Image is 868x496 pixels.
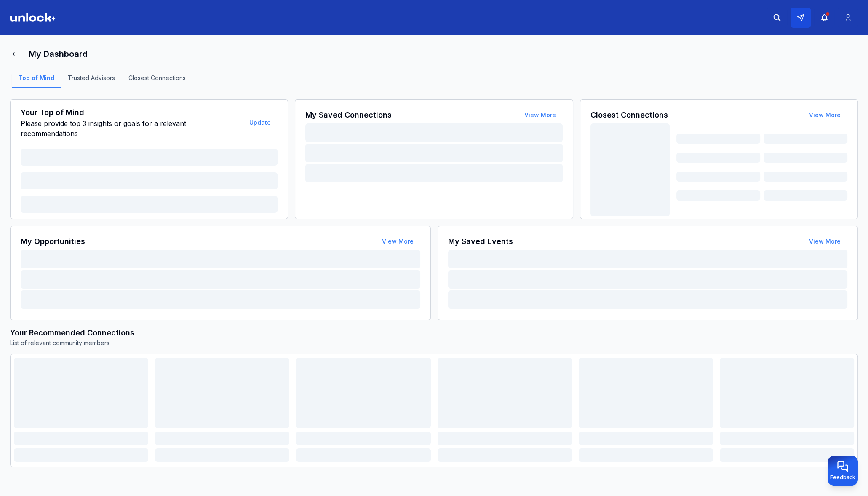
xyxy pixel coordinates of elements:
[21,107,241,118] h3: Your Top of Mind
[10,327,858,339] h3: Your Recommended Connections
[21,236,85,247] h3: My Opportunities
[518,107,563,123] button: View More
[12,74,61,88] a: Top of Mind
[21,118,241,139] p: Please provide top 3 insights or goals for a relevant recommendations
[590,109,668,121] h3: Closest Connections
[802,107,847,123] button: View More
[305,109,392,121] h3: My Saved Connections
[802,233,847,250] button: View More
[828,456,858,486] button: Provide feedback
[830,474,855,481] span: Feedback
[10,13,56,22] img: Logo
[375,233,420,250] button: View More
[448,236,513,247] h3: My Saved Events
[29,48,88,60] h1: My Dashboard
[122,74,192,88] a: Closest Connections
[243,114,278,131] button: Update
[61,74,122,88] a: Trusted Advisors
[10,339,858,347] p: List of relevant community members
